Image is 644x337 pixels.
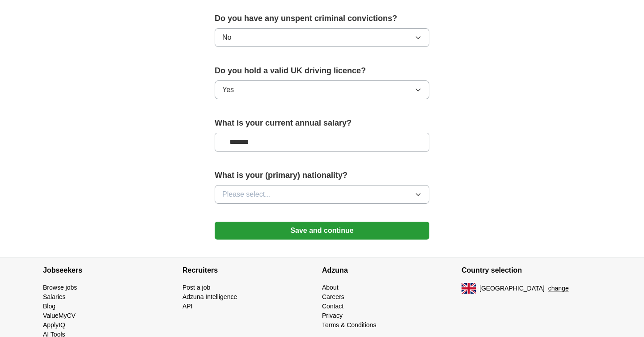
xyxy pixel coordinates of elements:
a: Browse jobs [43,284,77,291]
label: Do you hold a valid UK driving licence? [215,65,429,77]
span: [GEOGRAPHIC_DATA] [479,284,545,293]
label: What is your (primary) nationality? [215,169,429,181]
button: No [215,28,429,47]
label: What is your current annual salary? [215,117,429,129]
a: Careers [322,293,344,300]
a: Privacy [322,312,343,319]
a: Blog [43,303,55,310]
a: Adzuna Intelligence [182,293,237,300]
button: Save and continue [215,222,429,240]
button: change [548,284,569,293]
a: Salaries [43,293,66,300]
a: API [182,303,193,310]
a: ValueMyCV [43,312,76,319]
label: Do you have any unspent criminal convictions? [215,13,429,25]
h4: Country selection [462,258,601,283]
a: Terms & Conditions [322,321,376,329]
span: No [222,32,231,43]
span: Please select... [222,189,271,200]
a: ApplyIQ [43,321,65,329]
span: Yes [222,84,234,95]
img: UK flag [462,283,476,294]
button: Please select... [215,185,429,204]
a: Post a job [182,284,210,291]
button: Yes [215,80,429,99]
a: Contact [322,303,343,310]
a: About [322,284,339,291]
